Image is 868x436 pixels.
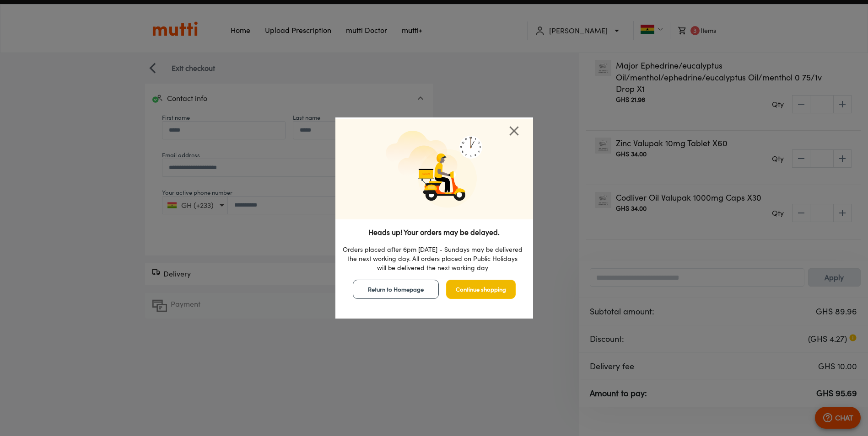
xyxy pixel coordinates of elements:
span: Continue shopping [456,284,506,295]
p: Heads up! Your orders may be delayed. [335,227,533,238]
p: Orders placed after 6pm [DATE] - Sundays may be delivered the next working day. All orders placed... [343,245,523,272]
button: Continue shopping [446,280,516,299]
button: close [501,117,528,144]
button: Return to Homepage [353,280,439,299]
span: Return to Homepage [368,284,424,295]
